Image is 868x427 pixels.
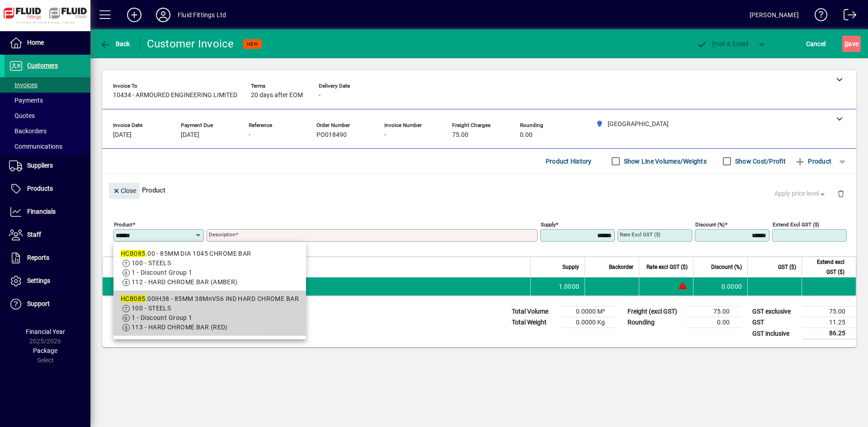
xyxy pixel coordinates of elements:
[748,328,802,339] td: GST inclusive
[5,155,90,177] a: Suppliers
[686,306,741,317] td: 75.00
[507,306,561,317] td: Total Volume
[9,143,62,150] span: Communications
[121,249,299,258] div: .00 - 85MM DIA 1045 CHROME BAR
[132,278,238,286] span: 112 - HARD CHROME BAR (AMBER)
[132,324,228,331] span: 113 - HARD CHROME BAR (RED)
[132,269,193,276] span: 1 - Discount Group 1
[33,347,57,354] span: Package
[733,157,786,166] label: Show Cost/Profit
[609,262,633,272] span: Backorder
[844,40,848,47] span: S
[9,112,35,119] span: Quotes
[113,291,306,336] mat-option: HCB085.00IH38 - 85MM 38MnVS6 IND HARD CHROME BAR
[209,231,236,238] mat-label: Description
[806,37,826,51] span: Cancel
[837,2,857,31] a: Logout
[149,7,178,23] button: Profile
[844,37,859,51] span: ave
[620,231,660,238] mat-label: Rate excl GST ($)
[452,131,468,139] span: 75.00
[546,154,592,169] span: Product History
[27,162,53,169] span: Suppliers
[113,131,132,139] span: [DATE]
[695,221,725,228] mat-label: Discount (%)
[98,36,132,52] button: Back
[120,7,149,23] button: Add
[5,178,90,200] a: Products
[808,2,828,31] a: Knowledge Base
[132,305,171,312] span: 100 - STEELS
[5,32,90,54] a: Home
[561,306,616,317] td: 0.0000 M³
[750,8,799,22] div: [PERSON_NAME]
[748,317,802,328] td: GST
[5,201,90,223] a: Financials
[27,39,44,46] span: Home
[27,62,58,69] span: Customers
[5,247,90,269] a: Reports
[562,262,579,272] span: Supply
[132,259,171,267] span: 100 - STEELS
[686,317,741,328] td: 0.00
[5,293,90,315] a: Support
[771,186,830,202] button: Apply price level
[27,185,53,192] span: Products
[559,282,580,291] span: 1.0000
[842,36,861,52] button: Save
[692,36,753,52] button: Post & Email
[100,40,130,47] span: Back
[27,231,41,238] span: Staff
[319,92,321,99] span: -
[507,317,561,328] td: Total Weight
[113,183,136,198] span: Close
[27,208,56,215] span: Financials
[147,37,234,51] div: Customer Invoice
[804,36,828,52] button: Cancel
[696,40,749,47] span: ost & Email
[9,127,47,135] span: Backorders
[384,131,386,139] span: -
[623,306,686,317] td: Freight (excl GST)
[109,183,140,199] button: Close
[5,139,90,154] a: Communications
[830,189,852,197] app-page-header-button: Delete
[748,306,802,317] td: GST exclusive
[9,97,43,104] span: Payments
[247,41,258,47] span: NEW
[121,294,299,304] div: .00IH38 - 85MM 38MnVS6 IND HARD CHROME BAR
[712,40,716,47] span: P
[646,262,688,272] span: Rate excl GST ($)
[711,262,742,272] span: Discount (%)
[113,92,237,99] span: 10434 - ARMOURED ENGINEERING LIMITED
[27,254,49,261] span: Reports
[5,93,90,108] a: Payments
[249,131,250,139] span: -
[830,183,852,204] button: Delete
[778,262,796,272] span: GST ($)
[542,153,595,169] button: Product History
[520,131,533,139] span: 0.00
[5,108,90,123] a: Quotes
[5,123,90,139] a: Backorders
[802,328,856,339] td: 86.25
[132,314,193,321] span: 1 - Discount Group 1
[773,221,819,228] mat-label: Extend excl GST ($)
[5,224,90,246] a: Staff
[5,77,90,93] a: Invoices
[181,131,199,139] span: [DATE]
[5,270,90,292] a: Settings
[90,36,140,52] app-page-header-button: Back
[102,174,856,206] div: Product
[27,300,50,307] span: Support
[807,257,844,277] span: Extend excl GST ($)
[121,250,146,257] em: HCB085
[121,295,146,302] em: HCB085
[251,92,303,99] span: 20 days after EOM
[802,306,856,317] td: 75.00
[541,221,556,228] mat-label: Supply
[316,131,347,139] span: PO018490
[693,277,747,296] td: 0.0000
[774,189,827,198] span: Apply price level
[622,157,707,166] label: Show Line Volumes/Weights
